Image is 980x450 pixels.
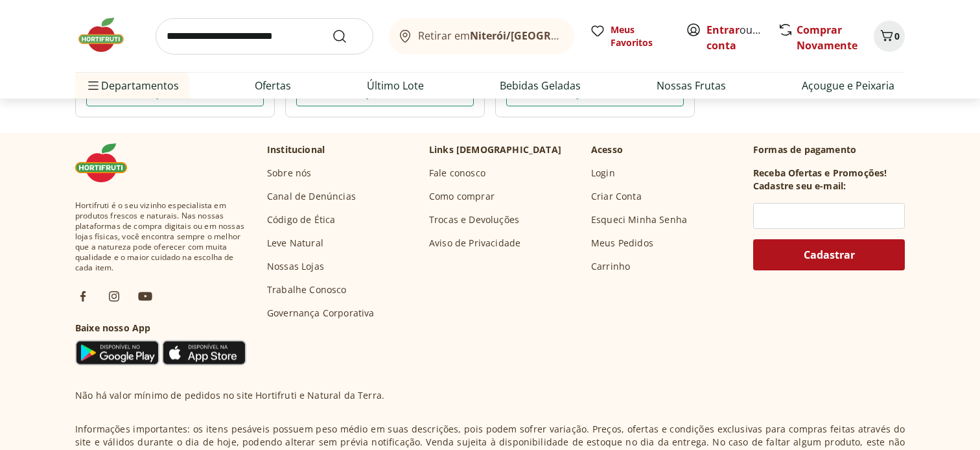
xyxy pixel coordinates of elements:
[75,389,384,402] p: Não há valor mínimo de pedidos no site Hortifruti e Natural da Terra.
[591,167,615,180] a: Login
[75,289,91,304] img: fb
[706,23,778,53] a: Criar conta
[590,23,670,49] a: Meus Favoritos
[706,23,740,37] a: Entrar
[429,190,495,203] a: Como comprar
[591,143,623,156] p: Acesso
[86,70,101,101] button: Menu
[802,78,894,93] a: Açougue e Peixaria
[162,340,246,366] img: App Store Icon
[75,322,246,335] h3: Baixe nosso App
[389,18,574,54] button: Retirar emNiterói/[GEOGRAPHIC_DATA]
[418,30,561,41] span: Retirar em
[753,239,905,270] button: Cadastrar
[86,70,179,101] span: Departamentos
[267,307,375,320] a: Governança Corporativa
[267,237,323,250] a: Leve Natural
[797,23,857,53] a: Comprar Novamente
[753,167,887,180] h3: Receba Ofertas e Promoções!
[429,167,485,180] a: Fale conosco
[591,190,642,203] a: Criar Conta
[429,237,520,250] a: Aviso de Privacidade
[267,213,335,226] a: Código de Ética
[429,143,561,156] p: Links [DEMOGRAPHIC_DATA]
[267,260,324,273] a: Nossas Lojas
[429,213,519,226] a: Trocas e Devoluções
[591,260,630,273] a: Carrinho
[255,78,291,93] a: Ofertas
[706,22,764,53] span: ou
[75,340,159,366] img: Google Play Icon
[137,289,153,304] img: ytb
[894,30,900,42] span: 0
[657,78,726,93] a: Nossas Frutas
[156,18,373,54] input: search
[75,200,246,273] span: Hortifruti é o seu vizinho especialista em produtos frescos e naturais. Nas nossas plataformas de...
[75,16,140,54] img: Hortifruti
[75,143,140,182] img: Hortifruti
[267,167,311,180] a: Sobre nós
[804,250,855,260] span: Cadastrar
[753,180,846,193] h3: Cadastre seu e-mail:
[267,283,347,296] a: Trabalhe Conosco
[267,143,325,156] p: Institucional
[591,213,687,226] a: Esqueci Minha Senha
[267,190,356,203] a: Canal de Denúncias
[753,143,905,156] p: Formas de pagamento
[332,29,363,44] button: Submit Search
[367,78,424,93] a: Último Lote
[500,78,581,93] a: Bebidas Geladas
[470,29,618,43] b: Niterói/[GEOGRAPHIC_DATA]
[591,237,653,250] a: Meus Pedidos
[874,21,905,52] button: Carrinho
[106,289,122,304] img: ig
[611,23,670,49] span: Meus Favoritos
